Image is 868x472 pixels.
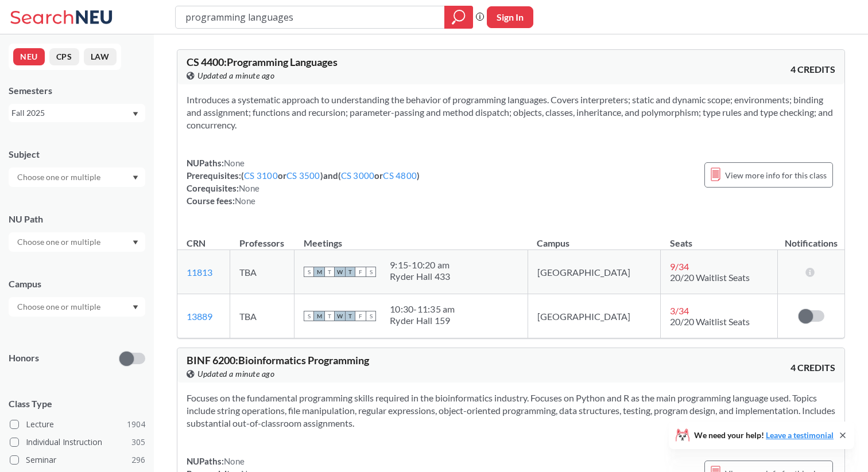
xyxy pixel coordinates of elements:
a: 11813 [187,267,212,278]
div: Fall 2025 [11,107,131,119]
span: Class Type [9,397,145,410]
button: CPS [49,48,79,65]
span: F [355,267,366,277]
td: TBA [230,294,294,338]
span: 3 / 34 [670,305,689,316]
svg: magnifying glass [452,9,466,25]
span: 296 [131,454,145,466]
div: CRN [187,237,206,249]
a: CS 3000 [341,170,375,181]
a: CS 4800 [383,170,417,181]
label: Lecture [10,417,145,432]
div: NUPaths: Prerequisites: ( or ) and ( or ) Corequisites: Course fees: [187,157,420,207]
span: T [324,267,335,277]
span: None [235,196,255,206]
svg: Dropdown arrow [133,175,138,180]
span: 1904 [127,418,145,431]
span: Updated a minute ago [197,368,274,380]
span: M [314,267,324,277]
span: CS 4400 : Programming Languages [187,56,338,68]
svg: Dropdown arrow [133,305,138,310]
span: Updated a minute ago [197,69,274,82]
p: Honors [9,352,39,365]
th: Professors [230,225,294,250]
th: Notifications [778,225,844,250]
div: Ryder Hall 433 [390,271,451,282]
button: LAW [84,48,117,65]
span: None [239,183,259,193]
a: Leave a testimonial [766,430,834,440]
div: magnifying glass [444,6,473,29]
span: W [335,311,345,321]
span: T [345,267,355,277]
label: Individual Instruction [10,435,145,450]
label: Seminar [10,453,145,467]
input: Choose one or multiple [11,300,108,314]
span: None [224,456,245,466]
input: Class, professor, course number, "phrase" [184,7,436,27]
span: 305 [131,436,145,448]
span: M [314,311,324,321]
th: Campus [528,225,660,250]
span: 20/20 Waitlist Seats [670,272,750,283]
div: Fall 2025Dropdown arrow [9,104,145,122]
svg: Dropdown arrow [133,112,138,116]
span: BINF 6200 : Bioinformatics Programming [187,354,369,366]
span: We need your help! [694,431,834,439]
div: 10:30 - 11:35 am [390,303,455,315]
div: NU Path [9,213,145,225]
a: CS 3100 [244,170,278,181]
td: [GEOGRAPHIC_DATA] [528,250,660,294]
input: Choose one or multiple [11,235,108,249]
div: Semesters [9,84,145,97]
span: F [355,311,366,321]
td: TBA [230,250,294,294]
div: Ryder Hall 159 [390,315,455,326]
button: NEU [13,48,45,65]
span: 4 CREDITS [790,361,835,374]
div: Dropdown arrow [9,297,145,317]
div: Subject [9,148,145,161]
span: W [335,267,345,277]
a: 13889 [187,311,212,322]
span: S [304,267,314,277]
span: T [324,311,335,321]
span: 4 CREDITS [790,63,835,76]
section: Focuses on the fundamental programming skills required in the bioinformatics industry. Focuses on... [187,392,835,430]
span: None [224,158,245,168]
span: 20/20 Waitlist Seats [670,316,750,327]
td: [GEOGRAPHIC_DATA] [528,294,660,338]
span: S [366,311,376,321]
th: Meetings [294,225,528,250]
div: 9:15 - 10:20 am [390,259,451,271]
svg: Dropdown arrow [133,240,138,245]
span: T [345,311,355,321]
span: View more info for this class [725,168,827,182]
div: Campus [9,278,145,290]
section: Introduces a systematic approach to understanding the behavior of programming languages. Covers i... [187,93,835,131]
span: S [366,267,376,277]
div: Dropdown arrow [9,167,145,187]
a: CS 3500 [286,170,320,181]
input: Choose one or multiple [11,170,108,184]
div: Dropdown arrow [9,232,145,252]
span: S [304,311,314,321]
span: 9 / 34 [670,261,689,272]
th: Seats [661,225,778,250]
button: Sign In [487,6,533,28]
